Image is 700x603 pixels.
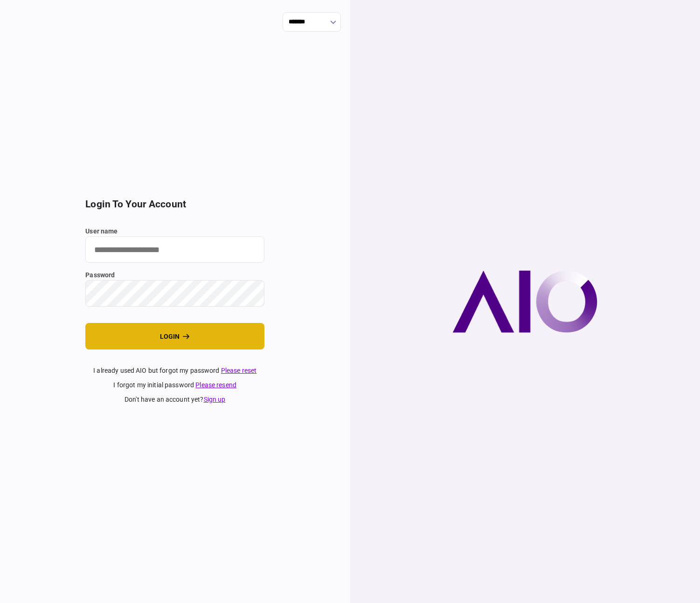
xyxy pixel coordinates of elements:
[85,236,264,263] input: user name
[283,12,341,32] input: show language options
[85,395,264,404] div: don't have an account yet ?
[85,280,264,307] input: password
[85,270,264,280] label: password
[195,381,236,389] a: Please resend
[85,366,264,376] div: I already used AIO but forgot my password
[85,226,264,236] label: user name
[452,270,597,333] img: AIO company logo
[85,199,264,210] h2: login to your account
[85,323,264,349] button: login
[85,380,264,390] div: I forgot my initial password
[221,367,257,374] a: Please reset
[204,396,226,403] a: Sign up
